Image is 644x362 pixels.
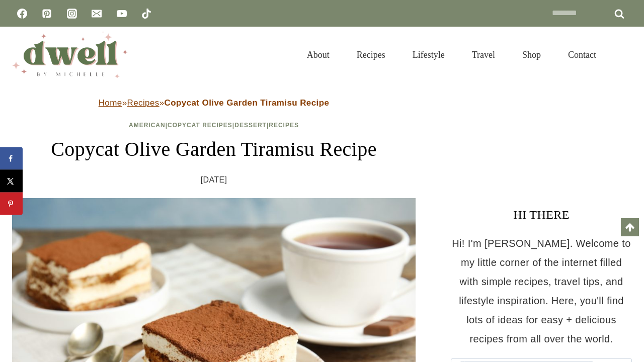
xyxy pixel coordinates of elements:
a: Copycat Recipes [168,122,232,129]
a: Travel [458,37,509,72]
nav: Primary Navigation [293,37,610,72]
h3: HI THERE [451,206,632,224]
a: About [293,37,343,72]
a: YouTube [112,4,132,24]
a: Home [99,98,122,108]
a: Recipes [269,122,299,129]
img: DWELL by michelle [12,32,128,78]
a: TikTok [136,4,156,24]
a: Scroll to top [621,218,639,236]
a: Pinterest [37,4,57,24]
a: Shop [509,37,554,72]
span: » » [99,98,330,108]
h1: Copycat Olive Garden Tiramisu Recipe [12,134,416,164]
a: Lifestyle [399,37,458,72]
a: American [129,122,166,129]
p: Hi! I'm [PERSON_NAME]. Welcome to my little corner of the internet filled with simple recipes, tr... [451,234,632,348]
a: Facebook [12,4,32,24]
button: View Search Form [615,46,632,63]
a: Recipes [343,37,399,72]
a: Instagram [62,4,82,24]
a: Dessert [234,122,267,129]
a: Email [87,4,107,24]
strong: Copycat Olive Garden Tiramisu Recipe [165,98,330,108]
a: Recipes [127,98,159,108]
a: Contact [554,37,610,72]
span: | | | [129,122,299,129]
time: [DATE] [201,172,227,188]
